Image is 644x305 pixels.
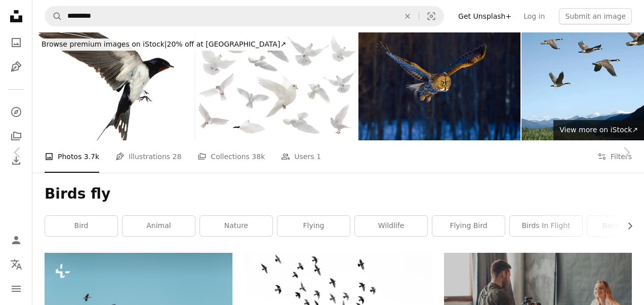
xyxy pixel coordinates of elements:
[621,216,632,236] button: scroll list to the right
[173,151,182,162] span: 28
[6,254,26,275] button: Language
[252,151,265,162] span: 38k
[197,140,265,173] a: Collections 38k
[316,151,321,162] span: 1
[42,40,167,48] span: Browse premium images on iStock |
[277,216,350,236] a: flying
[517,8,551,24] a: Log in
[45,216,117,236] a: bird
[452,8,517,24] a: Get Unsplash+
[45,6,444,26] form: Find visuals sitewide
[32,32,295,57] a: Browse premium images on iStock|20% off at [GEOGRAPHIC_DATA]↗
[281,140,321,173] a: Users 1
[6,32,26,53] a: Photos
[123,216,195,236] a: animal
[115,140,181,173] a: Illustrations 28
[42,40,286,48] span: 20% off at [GEOGRAPHIC_DATA] ↗
[597,140,632,173] button: Filters
[510,216,582,236] a: birds in flight
[559,8,632,24] button: Submit an image
[396,7,419,26] button: Clear
[45,7,62,26] button: Search Unsplash
[32,32,194,140] img: Swallow
[6,57,26,77] a: Illustrations
[6,230,26,250] a: Log in / Sign up
[6,102,26,122] a: Explore
[200,216,272,236] a: nature
[195,32,357,140] img: collage free flying white dove isolated on a white
[609,104,644,201] a: Next
[45,185,632,203] h1: Birds fly
[553,120,644,140] a: View more on iStock↗
[419,7,444,26] button: Visual search
[6,279,26,299] button: Menu
[358,32,520,140] img: Great gray owl, strix nebulosa, rare bird in flight
[432,216,505,236] a: flying bird
[355,216,427,236] a: wildlife
[559,126,638,134] span: View more on iStock ↗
